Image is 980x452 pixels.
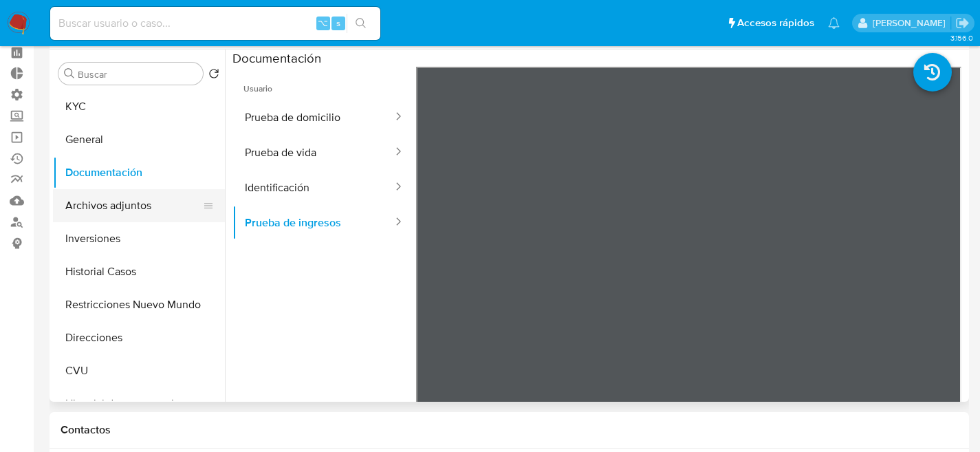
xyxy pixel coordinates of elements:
span: 3.156.0 [950,32,973,43]
h1: Contactos [61,423,958,437]
button: CVU [53,354,225,387]
button: Inversiones [53,222,225,255]
span: ⌥ [318,17,328,30]
button: search-icon [347,14,375,33]
button: Direcciones [53,321,225,354]
p: facundo.marin@mercadolibre.com [873,17,950,30]
button: Buscar [64,68,75,79]
a: Salir [955,16,970,30]
span: Accesos rápidos [737,16,814,30]
button: Volver al orden por defecto [208,68,219,83]
a: Notificaciones [828,17,840,29]
span: s [336,17,340,30]
button: Restricciones Nuevo Mundo [53,288,225,321]
button: Archivos adjuntos [53,189,214,222]
button: KYC [53,90,225,123]
button: Documentación [53,156,225,189]
input: Buscar [78,68,197,80]
input: Buscar usuario o caso... [50,14,380,32]
button: Historial de conversaciones [53,387,225,420]
button: Historial Casos [53,255,225,288]
button: General [53,123,225,156]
